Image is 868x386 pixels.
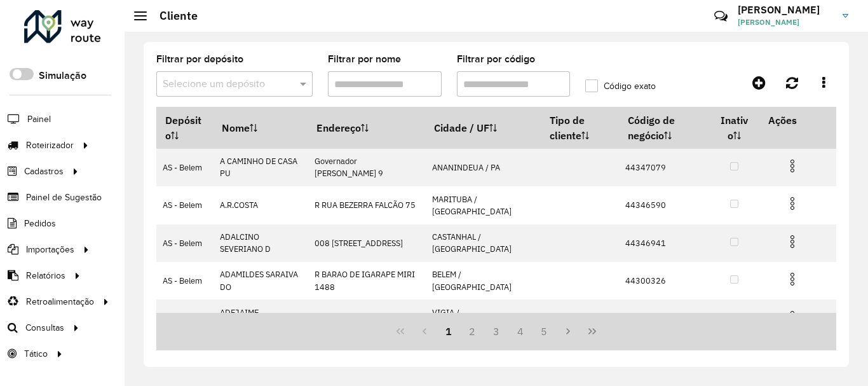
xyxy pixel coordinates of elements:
span: Painel [27,113,51,126]
td: A CAMINHO DE CASA PU [214,149,308,186]
a: Contato Rápido [707,3,735,30]
th: Código de negócio [619,107,709,149]
label: Simulação [39,68,86,83]
span: [PERSON_NAME] [738,17,833,28]
span: Relatórios [26,269,65,282]
button: Last Page [580,319,604,343]
td: A.R.COSTA [214,186,308,224]
button: 3 [484,319,508,343]
span: Cadastros [24,165,64,178]
td: 44347079 [619,149,709,186]
th: Cidade / UF [425,107,541,149]
td: R BARAO DE IGARAPE MIRI 1488 [308,262,426,300]
button: 2 [460,319,484,343]
td: AS - Belem [156,186,214,224]
span: Pedidos [24,217,56,230]
th: Endereço [308,107,426,149]
td: R RUA BEZERRA FALCÃO 75 [308,186,426,224]
td: VIGIA / [GEOGRAPHIC_DATA] [425,300,541,337]
td: BELEM / [GEOGRAPHIC_DATA] [425,262,541,300]
button: Next Page [556,319,580,343]
td: ADALCINO SEVERIANO D [214,224,308,262]
label: Filtrar por nome [328,52,401,67]
span: Painel de Sugestão [26,191,102,204]
td: ADAMILDES SARAIVA DO [214,262,308,300]
td: 44346590 [619,186,709,224]
td: ADEJAIME [PERSON_NAME] [214,300,308,337]
td: 44300326 [619,262,709,300]
label: Código exato [585,79,656,93]
td: AV [PERSON_NAME] 1558 [308,300,426,337]
td: AS - Belem [156,300,214,337]
th: Ações [759,107,836,134]
span: Consultas [25,321,64,334]
button: 1 [437,319,461,343]
th: Nome [214,107,308,149]
td: Governador [PERSON_NAME] 9 [308,149,426,186]
td: ANANINDEUA / PA [425,149,541,186]
span: Roteirizador [26,139,74,152]
button: 4 [508,319,532,343]
td: CASTANHAL / [GEOGRAPHIC_DATA] [425,224,541,262]
td: 008 [STREET_ADDRESS] [308,224,426,262]
th: Tipo de cliente [541,107,619,149]
td: 44346941 [619,224,709,262]
td: AS - Belem [156,224,214,262]
label: Filtrar por código [457,52,535,67]
h2: Cliente [147,9,198,23]
td: AS - Belem [156,262,214,300]
th: Inativo [709,107,759,149]
td: MARITUBA / [GEOGRAPHIC_DATA] [425,186,541,224]
label: Filtrar por depósito [156,52,243,67]
span: Retroalimentação [26,295,94,308]
h3: [PERSON_NAME] [738,4,833,16]
td: 44300336 [619,300,709,337]
span: Tático [24,347,48,361]
td: AS - Belem [156,149,214,186]
th: Depósito [156,107,214,149]
span: Importações [26,243,74,256]
button: 5 [532,319,557,343]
